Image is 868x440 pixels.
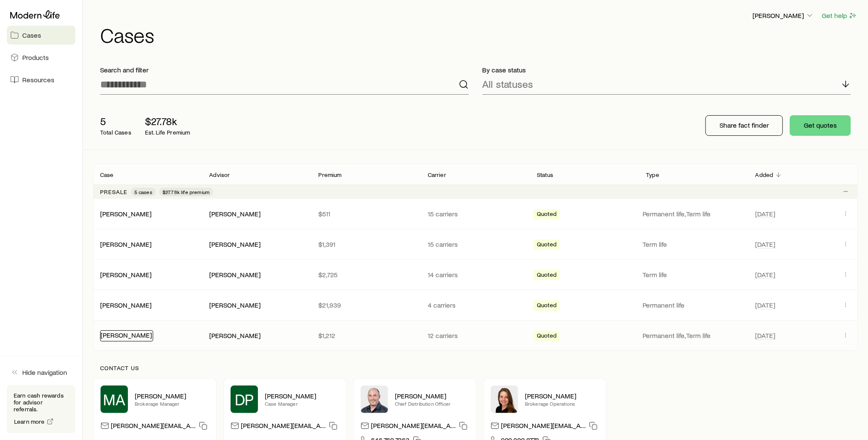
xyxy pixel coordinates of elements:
p: Brokerage Manager [135,400,209,407]
p: Earn cash rewards for advisor referrals. [14,392,68,413]
p: All statuses [483,78,533,90]
span: Quoted [537,241,557,250]
span: Cases [22,31,41,39]
p: Carrier [428,171,446,178]
div: Earn cash rewards for advisor referrals.Learn more [7,385,75,433]
img: Dan Pierson [361,386,388,413]
p: Contact us [100,365,851,371]
p: Permanent life, Term life [643,331,745,340]
div: [PERSON_NAME] [209,240,261,249]
img: Ellen Wall [491,386,518,413]
p: Brokerage Operations [525,400,599,407]
div: [PERSON_NAME] [209,301,261,310]
p: $511 [319,210,414,218]
span: 5 cases [134,189,152,195]
p: 4 carriers [428,301,523,309]
span: DP [235,391,254,408]
span: Learn more [14,419,45,425]
a: [PERSON_NAME] [100,301,151,309]
p: Est. Life Premium [145,129,190,136]
button: Share fact finder [705,115,783,136]
p: [PERSON_NAME][EMAIL_ADDRESS][DOMAIN_NAME] [371,421,456,433]
p: 12 carriers [428,331,523,340]
p: Search and filter [100,66,469,74]
span: Quoted [537,332,557,341]
span: Resources [22,75,54,84]
div: Client cases [93,164,858,351]
a: [PERSON_NAME] [100,210,151,218]
div: [PERSON_NAME] [100,301,151,310]
span: $27.78k life premium [163,189,210,195]
div: [PERSON_NAME] [100,330,153,341]
p: 14 carriers [428,270,523,279]
div: [PERSON_NAME] [209,270,261,279]
p: $1,212 [319,331,414,340]
a: [PERSON_NAME] [100,270,151,278]
span: [DATE] [755,210,776,218]
span: [DATE] [755,270,776,279]
p: Chief Distribution Officer [395,400,469,407]
div: [PERSON_NAME] [100,240,151,249]
p: [PERSON_NAME] [525,392,599,400]
p: Added [755,171,773,178]
div: [PERSON_NAME] [209,210,261,219]
p: 15 carriers [428,240,523,248]
p: 15 carriers [428,210,523,218]
button: [PERSON_NAME] [752,11,815,21]
span: [DATE] [755,331,776,340]
a: Cases [7,26,75,45]
span: Quoted [537,210,557,219]
p: $1,391 [319,240,414,248]
p: Status [537,171,553,178]
p: Permanent life [643,301,745,309]
span: Quoted [537,302,557,311]
span: Hide navigation [22,368,67,377]
p: Premium [319,171,342,178]
p: [PERSON_NAME] [265,392,339,400]
p: $27.78k [145,115,190,127]
p: Total Cases [100,129,131,136]
button: Get help [821,11,858,21]
p: Share fact finder [720,121,769,129]
button: Hide navigation [7,363,75,382]
div: [PERSON_NAME] [100,210,151,219]
span: Quoted [537,271,557,280]
a: [PERSON_NAME] [101,331,152,339]
span: MA [103,391,125,408]
a: Resources [7,70,75,89]
span: [DATE] [755,301,776,309]
p: [PERSON_NAME] [395,392,469,400]
p: $2,725 [319,270,414,279]
p: By case status [483,66,851,74]
span: [DATE] [755,240,776,248]
button: Get quotes [790,115,851,136]
a: Products [7,48,75,67]
p: Term life [643,240,745,248]
p: [PERSON_NAME][EMAIL_ADDRESS][PERSON_NAME][DOMAIN_NAME] [111,421,196,433]
p: Case Manager [265,400,339,407]
p: Type [646,171,659,178]
h1: Cases [100,24,858,45]
p: Presale [100,189,127,195]
p: [PERSON_NAME] [135,392,209,400]
p: Term life [643,270,745,279]
div: [PERSON_NAME] [209,331,261,340]
a: [PERSON_NAME] [100,240,151,248]
p: $21,939 [319,301,414,309]
p: 5 [100,115,131,127]
p: Case [100,171,114,178]
p: [PERSON_NAME] [752,11,814,20]
div: [PERSON_NAME] [100,270,151,279]
p: [PERSON_NAME][EMAIL_ADDRESS][DOMAIN_NAME] [241,421,326,433]
p: Advisor [209,171,230,178]
span: Products [22,53,49,62]
p: [PERSON_NAME][EMAIL_ADDRESS][DOMAIN_NAME] [501,421,586,433]
p: Permanent life, Term life [643,210,745,218]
